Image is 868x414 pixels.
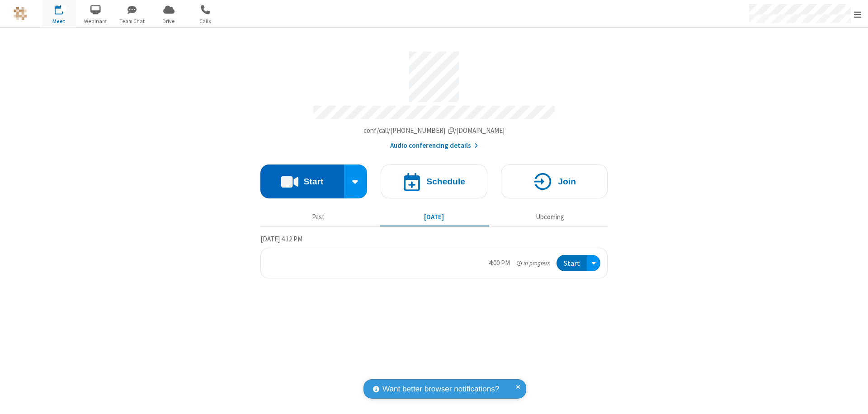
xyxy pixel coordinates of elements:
[303,177,323,186] h4: Start
[115,17,149,25] span: Team Chat
[381,165,487,198] button: Schedule
[495,208,604,226] button: Upcoming
[264,208,373,226] button: Past
[79,17,113,25] span: Webinars
[558,177,576,186] h4: Join
[382,383,499,395] span: Want better browser notifications?
[363,126,505,136] button: Copy my meeting room linkCopy my meeting room link
[426,177,465,186] h4: Schedule
[14,7,27,20] img: QA Selenium DO NOT DELETE OR CHANGE
[587,255,600,272] div: Open menu
[557,255,587,272] button: Start
[61,5,67,12] div: 1
[42,17,76,25] span: Meet
[260,235,302,243] span: [DATE] 4:12 PM
[344,165,368,198] div: Start conference options
[260,234,608,279] section: Today's Meetings
[517,259,550,268] em: in progress
[260,165,344,198] button: Start
[363,126,505,135] span: Copy my meeting room link
[489,258,510,268] div: 4:00 PM
[189,17,222,25] span: Calls
[260,45,608,151] section: Account details
[501,165,608,198] button: Join
[845,390,861,408] iframe: Chat
[390,141,478,151] button: Audio conferencing details
[152,17,186,25] span: Drive
[380,208,489,226] button: [DATE]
